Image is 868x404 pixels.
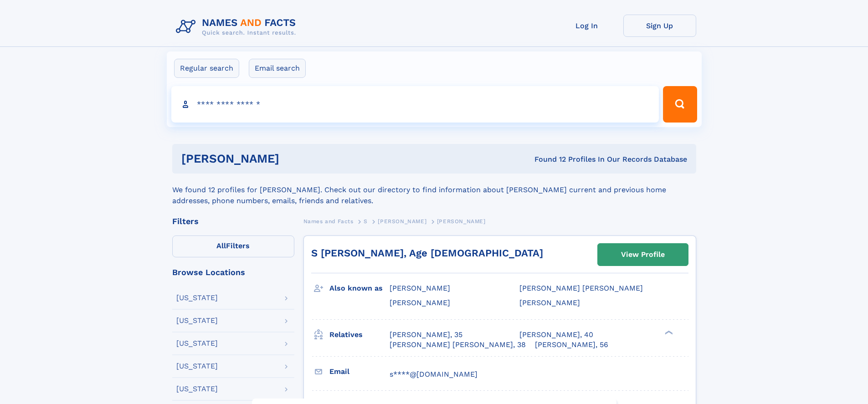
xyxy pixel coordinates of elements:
[303,215,354,227] a: Names and Facts
[378,218,426,225] span: [PERSON_NAME]
[598,244,688,266] a: View Profile
[329,327,390,343] h3: Relatives
[216,241,226,250] span: All
[176,317,218,324] div: [US_STATE]
[519,284,643,292] span: [PERSON_NAME] [PERSON_NAME]
[621,244,665,265] div: View Profile
[390,330,462,340] a: [PERSON_NAME], 35
[519,298,580,307] span: [PERSON_NAME]
[663,86,697,123] button: Search Button
[172,235,294,257] label: Filters
[519,330,593,340] a: [PERSON_NAME], 40
[329,281,390,296] h3: Also known as
[174,59,239,78] label: Regular search
[364,218,368,225] span: S
[329,364,390,379] h3: Email
[407,154,687,164] div: Found 12 Profiles In Our Records Database
[663,329,673,335] div: ❯
[311,247,543,259] a: S [PERSON_NAME], Age [DEMOGRAPHIC_DATA]
[176,294,218,302] div: [US_STATE]
[390,284,450,292] span: [PERSON_NAME]
[176,363,218,370] div: [US_STATE]
[550,15,623,37] a: Log In
[390,298,450,307] span: [PERSON_NAME]
[181,153,407,164] h1: [PERSON_NAME]
[172,15,303,39] img: Logo Names and Facts
[172,174,696,206] div: We found 12 profiles for [PERSON_NAME]. Check out our directory to find information about [PERSON...
[172,268,294,276] div: Browse Locations
[364,215,368,227] a: S
[176,385,218,393] div: [US_STATE]
[623,15,696,37] a: Sign Up
[437,218,486,225] span: [PERSON_NAME]
[390,340,526,350] a: [PERSON_NAME] [PERSON_NAME], 38
[378,215,426,227] a: [PERSON_NAME]
[176,340,218,347] div: [US_STATE]
[535,340,608,350] a: [PERSON_NAME], 56
[249,59,306,78] label: Email search
[171,86,659,123] input: search input
[172,217,294,225] div: Filters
